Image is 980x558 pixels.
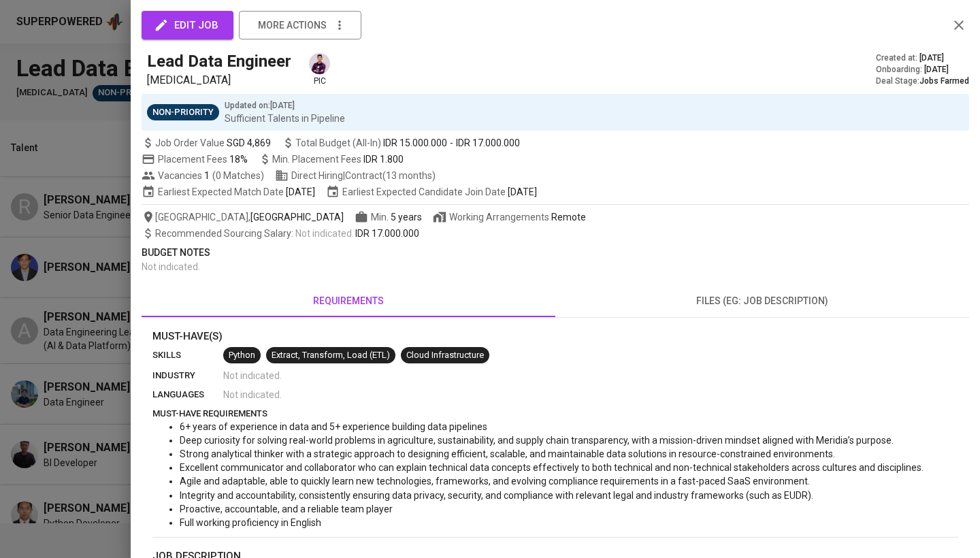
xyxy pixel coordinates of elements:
span: Jobs Farmed [919,76,969,86]
div: Onboarding : [876,64,969,76]
span: requirements [150,293,547,310]
span: more actions [258,17,327,34]
span: Placement Fees [158,154,248,165]
span: 5 years [391,212,422,223]
span: edit job [157,16,218,34]
span: [DATE] [924,64,949,76]
span: Cloud Infrastructure [401,349,489,362]
span: Proactive, accountable, and a reliable team player [180,504,393,514]
span: [GEOGRAPHIC_DATA] [250,210,344,224]
span: Not indicated . [142,261,200,272]
span: Strong analytical thinker with a strategic approach to designing eﬃcient, scalable, and maintaina... [180,448,835,459]
span: Job Order Value [142,136,271,150]
span: Direct Hiring | Contract (13 months) [275,169,436,182]
span: Total Budget (All-In) [282,136,520,150]
span: Python [223,349,261,362]
span: Working Arrangements [433,210,586,224]
p: languages [152,388,223,401]
div: Remote [551,210,586,224]
span: Deep curiosity for solving real-world problems in agriculture, sustainability, and supply chain t... [180,435,894,446]
div: pic [308,52,331,87]
span: IDR 1.800 [363,154,404,165]
span: 6+ years of experience in data and 5+ experience building data pipelines [180,421,487,432]
span: Non-Priority [147,106,219,119]
span: [DATE] [919,52,944,64]
p: Must-Have(s) [152,329,958,344]
p: industry [152,369,223,382]
p: Budget Notes [142,246,969,260]
span: [DATE] [508,185,537,199]
span: Vacancies ( 0 Matches ) [142,169,264,182]
span: [GEOGRAPHIC_DATA] , [142,210,344,224]
span: Not indicated . [223,369,282,382]
div: Created at : [876,52,969,64]
span: files (eg: job description) [563,293,961,310]
img: erwin@glints.com [309,53,330,74]
p: Updated on : [DATE] [225,99,345,112]
span: 18% [229,154,248,165]
span: IDR 17.000.000 [456,136,520,150]
button: edit job [142,11,233,39]
span: Not indicated . [295,228,354,239]
span: [DATE] [286,185,315,199]
p: skills [152,348,223,362]
span: Earliest Expected Candidate Join Date [326,185,537,199]
span: Excellent communicator and collaborator who can explain technical data concepts effectively to bo... [180,462,924,473]
p: Sufficient Talents in Pipeline [225,112,345,125]
span: IDR 17.000.000 [355,228,419,239]
span: Recommended Sourcing Salary : [155,228,295,239]
h5: Lead Data Engineer [147,50,291,72]
span: Extract, Transform, Load (ETL) [266,349,395,362]
span: [MEDICAL_DATA] [147,73,231,86]
div: Deal Stage : [876,76,969,87]
span: Integrity and accountability, consistently ensuring data privacy, security, and compliance with r... [180,490,813,501]
span: 1 [202,169,210,182]
span: SGD 4,869 [227,136,271,150]
span: Full working proficiency in English [180,517,321,528]
span: Min. Placement Fees [272,154,404,165]
button: more actions [239,11,361,39]
span: Min. [371,212,422,223]
span: Not indicated . [223,388,282,401]
span: Agile and adaptable, able to quickly learn new technologies, frameworks, and evolving compliance ... [180,476,810,487]
span: - [450,136,453,150]
span: IDR 15.000.000 [383,136,447,150]
p: must-have requirements [152,407,958,421]
span: Earliest Expected Match Date [142,185,315,199]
